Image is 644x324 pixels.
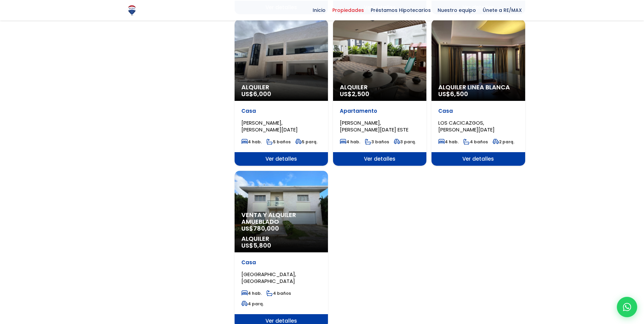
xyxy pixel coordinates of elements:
p: Casa [241,108,321,114]
span: 5 parq. [295,139,317,145]
span: Venta y alquiler amueblado [241,212,321,225]
span: [PERSON_NAME], [PERSON_NAME][DATE] ESTE [340,119,408,133]
span: 780,000 [253,224,279,233]
span: Ver detalles [235,152,328,166]
span: Únete a RE/MAX [479,5,525,15]
span: 5 baños [266,139,291,145]
span: 4 baños [463,139,488,145]
span: 6,500 [450,90,468,98]
span: Propiedades [329,5,367,15]
span: US$ [241,224,279,233]
a: Alquiler US$6,000 Casa [PERSON_NAME], [PERSON_NAME][DATE] 4 hab. 5 baños 5 parq. Ver detalles [235,19,328,166]
span: US$ [438,90,468,98]
p: Casa [438,108,518,114]
span: 6,000 [253,90,271,98]
span: Alquiler [241,235,321,242]
span: 4 baños [266,290,291,296]
span: 3 baños [365,139,389,145]
span: Alquiler [340,84,420,91]
span: [PERSON_NAME], [PERSON_NAME][DATE] [241,119,298,133]
span: US$ [241,90,271,98]
p: Apartamento [340,108,420,114]
span: 4 hab. [241,290,262,296]
span: Inicio [309,5,329,15]
img: Logo de REMAX [126,4,138,16]
span: Ver detalles [431,152,525,166]
span: US$ [340,90,369,98]
span: 3 parq. [394,139,416,145]
span: US$ [241,241,271,250]
span: LOS CACICAZGOS, [PERSON_NAME][DATE] [438,119,495,133]
span: 4 hab. [340,139,360,145]
span: [GEOGRAPHIC_DATA], [GEOGRAPHIC_DATA] [241,271,296,285]
span: 5,800 [253,241,271,250]
span: 2,500 [352,90,369,98]
span: Alquiler [241,84,321,91]
a: Alquiler US$2,500 Apartamento [PERSON_NAME], [PERSON_NAME][DATE] ESTE 4 hab. 3 baños 3 parq. Ver ... [333,19,426,166]
span: 4 hab. [438,139,459,145]
p: Casa [241,259,321,266]
span: 4 hab. [241,139,262,145]
span: Préstamos Hipotecarios [367,5,434,15]
span: Alquiler Linea Blanca [438,84,518,91]
a: Alquiler Linea Blanca US$6,500 Casa LOS CACICAZGOS, [PERSON_NAME][DATE] 4 hab. 4 baños 2 parq. Ve... [431,19,525,166]
span: 2 parq. [493,139,514,145]
span: Nuestro equipo [434,5,479,15]
span: Ver detalles [333,152,426,166]
span: 4 parq. [241,301,264,307]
